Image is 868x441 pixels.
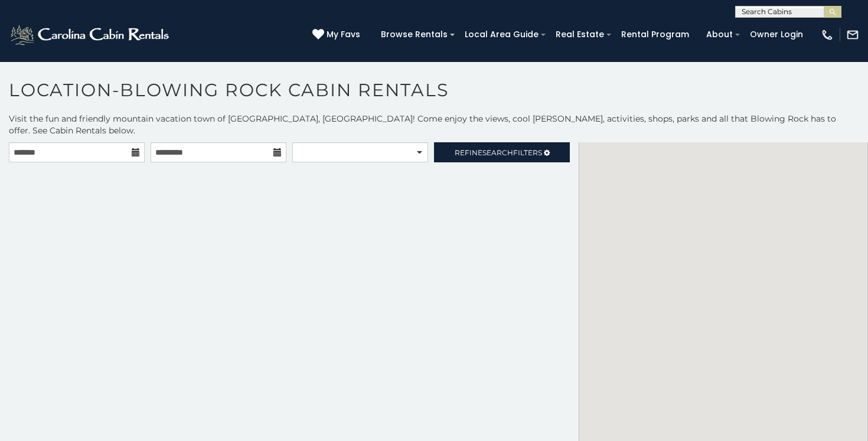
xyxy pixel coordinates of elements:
[434,142,570,162] a: RefineSearchFilters
[455,148,542,157] span: Refine Filters
[9,23,172,47] img: White-1-2.png
[744,25,809,44] a: Owner Login
[459,25,544,44] a: Local Area Guide
[550,25,610,44] a: Real Estate
[375,25,453,44] a: Browse Rentals
[821,28,834,41] img: phone-regular-white.png
[846,28,859,41] img: mail-regular-white.png
[615,25,695,44] a: Rental Program
[312,28,363,41] a: My Favs
[700,25,739,44] a: About
[327,28,360,41] span: My Favs
[482,148,513,157] span: Search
